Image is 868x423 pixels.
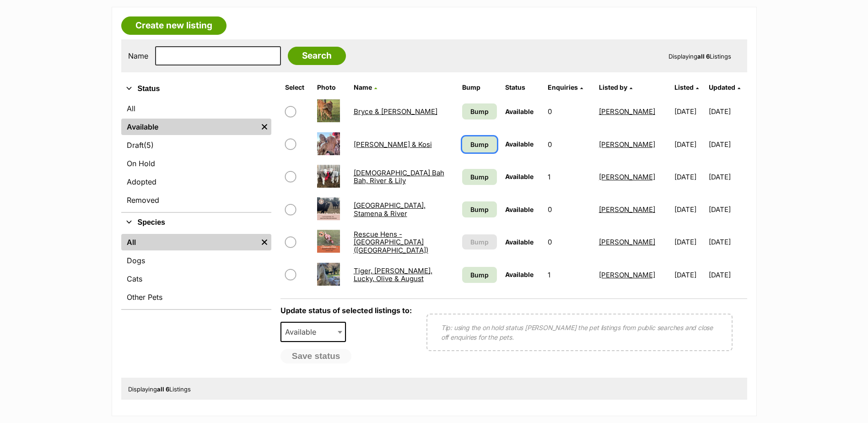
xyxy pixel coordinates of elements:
[599,205,655,214] a: [PERSON_NAME]
[470,205,489,214] span: Bump
[128,52,148,60] label: Name
[501,80,544,95] th: Status
[470,270,489,280] span: Bump
[671,259,708,291] td: [DATE]
[462,201,497,217] a: Bump
[354,230,428,255] a: Rescue Hens - [GEOGRAPHIC_DATA] ([GEOGRAPHIC_DATA])
[128,385,191,393] span: Displaying Listings
[354,107,437,116] a: Bryce & [PERSON_NAME]
[354,168,444,185] a: [DEMOGRAPHIC_DATA] Bah Bah, River & Lily
[121,174,271,190] a: Adopted
[599,83,627,91] span: Listed by
[505,238,534,246] span: Available
[599,271,655,279] a: [PERSON_NAME]
[281,80,313,95] th: Select
[544,129,594,160] td: 0
[709,226,746,258] td: [DATE]
[544,194,594,225] td: 0
[281,325,325,338] span: Available
[458,80,501,95] th: Bump
[121,155,271,172] a: On Hold
[144,140,154,151] span: (5)
[354,201,426,217] a: [GEOGRAPHIC_DATA], Stamena & River
[121,252,271,269] a: Dogs
[470,237,489,247] span: Bump
[157,385,169,393] strong: all 6
[709,129,746,160] td: [DATE]
[121,100,271,117] a: All
[462,136,497,152] a: Bump
[671,226,708,258] td: [DATE]
[258,234,271,250] a: Remove filter
[505,140,534,148] span: Available
[470,140,489,149] span: Bump
[280,306,412,315] label: Update status of selected listings to:
[505,173,534,180] span: Available
[671,129,708,160] td: [DATE]
[121,192,271,208] a: Removed
[121,119,258,135] a: Available
[354,266,432,283] a: Tiger, [PERSON_NAME], Lucky, Olive & August
[121,83,271,95] button: Status
[354,140,432,149] a: [PERSON_NAME] & Kosi
[121,217,271,228] button: Species
[709,259,746,291] td: [DATE]
[709,96,746,127] td: [DATE]
[599,238,655,246] a: [PERSON_NAME]
[544,259,594,291] td: 1
[470,107,489,116] span: Bump
[121,232,271,309] div: Species
[709,83,740,91] a: Updated
[288,47,346,65] input: Search
[354,83,377,91] a: Name
[121,98,271,212] div: Status
[505,108,534,115] span: Available
[599,140,655,149] a: [PERSON_NAME]
[258,119,271,135] a: Remove filter
[462,103,497,119] a: Bump
[462,267,497,283] a: Bump
[548,83,578,91] span: translation missing: en.admin.listings.index.attributes.enquiries
[121,137,271,153] a: Draft
[121,234,258,250] a: All
[674,83,699,91] a: Listed
[709,83,735,91] span: Updated
[671,194,708,225] td: [DATE]
[544,161,594,193] td: 1
[121,271,271,287] a: Cats
[121,16,226,35] a: Create new listing
[280,349,352,363] button: Save status
[505,271,534,278] span: Available
[544,226,594,258] td: 0
[599,173,655,181] a: [PERSON_NAME]
[470,172,489,182] span: Bump
[544,96,594,127] td: 0
[671,96,708,127] td: [DATE]
[697,53,710,60] strong: all 6
[441,323,718,342] p: Tip: using the on hold status [PERSON_NAME] the pet listings from public searches and close off e...
[709,161,746,193] td: [DATE]
[462,169,497,185] a: Bump
[354,83,372,91] span: Name
[548,83,583,91] a: Enquiries
[280,322,346,342] span: Available
[669,53,731,60] span: Displaying Listings
[121,289,271,305] a: Other Pets
[505,206,534,213] span: Available
[599,107,655,116] a: [PERSON_NAME]
[674,83,694,91] span: Listed
[599,83,632,91] a: Listed by
[709,194,746,225] td: [DATE]
[462,234,497,249] button: Bump
[313,80,349,95] th: Photo
[671,161,708,193] td: [DATE]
